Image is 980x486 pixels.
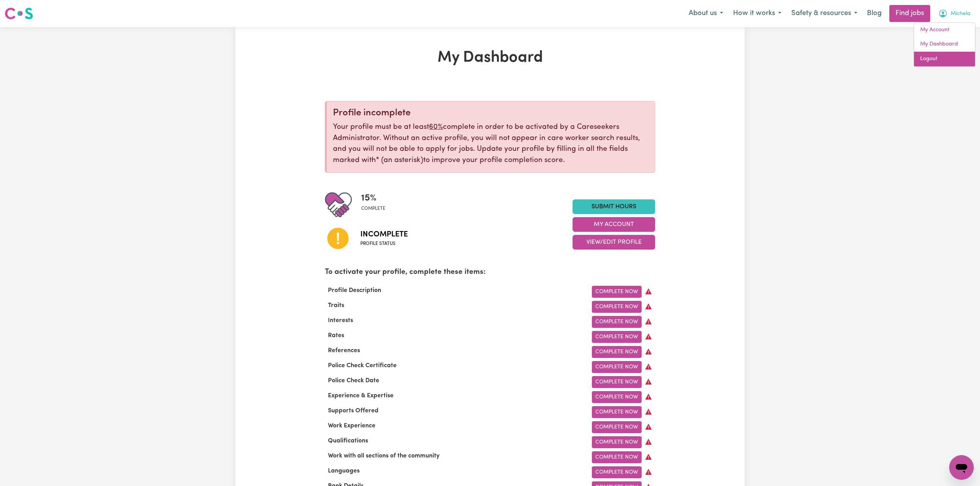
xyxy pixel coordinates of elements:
[5,5,33,22] a: Careseekers logo
[951,10,970,18] span: Michela
[361,191,392,218] div: Profile completeness: 15%
[325,423,378,429] span: Work Experience
[592,466,642,478] a: Complete Now
[325,438,371,444] span: Qualifications
[325,348,363,354] span: References
[592,331,642,343] a: Complete Now
[914,37,975,52] a: My Dashboard
[325,332,347,339] span: Rates
[361,205,385,212] span: complete
[592,301,642,313] a: Complete Now
[592,316,642,328] a: Complete Now
[360,229,408,240] span: Incomplete
[592,376,642,388] a: Complete Now
[949,455,974,480] iframe: Button to launch messaging window
[429,123,443,131] u: 60%
[862,5,886,22] a: Blog
[914,22,975,67] div: My Account
[592,361,642,373] a: Complete Now
[325,378,382,384] span: Police Check Date
[325,317,356,324] span: Interests
[325,302,347,309] span: Traits
[325,468,363,474] span: Languages
[914,23,975,37] a: My Account
[592,406,642,418] a: Complete Now
[592,346,642,358] a: Complete Now
[325,453,443,459] span: Work with all sections of the community
[325,363,400,369] span: Police Check Certificate
[786,5,862,22] button: Safety & resources
[360,240,408,247] span: Profile status
[889,5,930,22] a: Find jobs
[573,235,655,250] button: View/Edit Profile
[325,49,655,67] h1: My Dashboard
[325,408,382,414] span: Supports Offered
[325,267,655,278] p: To activate your profile, complete these items:
[333,122,649,166] p: Your profile must be at least complete in order to be activated by a Careseekers Administrator. W...
[325,287,384,294] span: Profile Description
[573,199,655,214] a: Submit Hours
[573,217,655,232] button: My Account
[376,157,423,164] span: an asterisk
[592,391,642,403] a: Complete Now
[684,5,728,22] button: About us
[5,7,33,20] img: Careseekers logo
[728,5,786,22] button: How it works
[333,108,649,119] div: Profile incomplete
[325,393,397,399] span: Experience & Expertise
[592,436,642,448] a: Complete Now
[592,286,642,298] a: Complete Now
[914,52,975,66] a: Logout
[361,191,385,205] span: 15 %
[933,5,975,22] button: My Account
[592,421,642,433] a: Complete Now
[592,451,642,463] a: Complete Now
